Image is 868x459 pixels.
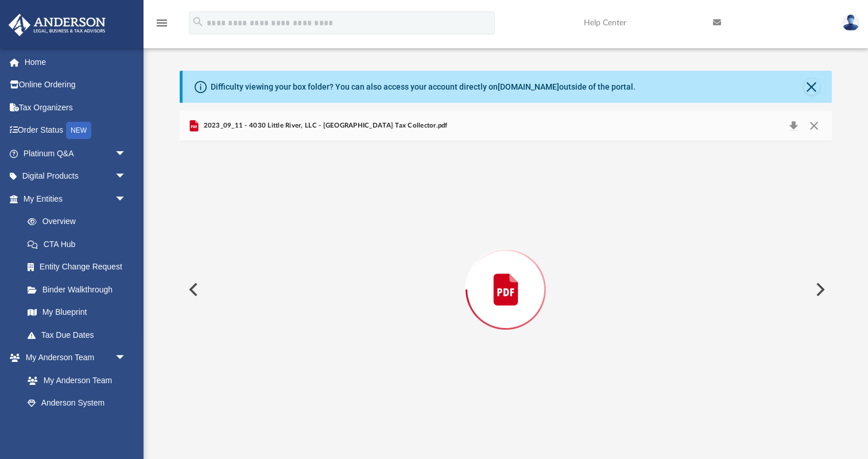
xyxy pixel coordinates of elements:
img: User Pic [842,14,859,31]
div: NEW [66,122,91,139]
button: Download [783,118,804,134]
div: Preview [180,111,832,438]
a: Platinum Q&Aarrow_drop_down [8,142,144,165]
a: My Blueprint [16,301,138,324]
span: arrow_drop_down [115,187,138,211]
a: menu [155,22,169,30]
button: Close [804,79,820,95]
a: Client Referrals [16,414,138,437]
span: 2023_09_11 - 4030 Little River, LLC - [GEOGRAPHIC_DATA] Tax Collector.pdf [201,121,448,131]
a: Tax Due Dates [16,323,144,346]
button: Close [804,118,824,134]
a: CTA Hub [16,233,144,256]
a: My Anderson Teamarrow_drop_down [8,346,138,369]
a: Entity Change Request [16,256,144,279]
i: menu [155,16,169,30]
a: My Anderson Team [16,369,132,392]
a: [DOMAIN_NAME] [498,82,559,91]
a: My Entitiesarrow_drop_down [8,187,144,210]
div: Difficulty viewing your box folder? You can also access your account directly on outside of the p... [211,81,635,93]
i: search [192,16,204,28]
a: Home [8,51,144,74]
a: Order StatusNEW [8,119,144,142]
a: Online Ordering [8,74,144,97]
button: Next File [807,273,832,306]
a: Digital Productsarrow_drop_down [8,165,144,188]
img: Anderson Advisors Platinum Portal [5,14,109,36]
a: Tax Organizers [8,96,144,119]
span: arrow_drop_down [115,346,138,370]
span: arrow_drop_down [115,165,138,188]
a: Anderson System [16,392,138,415]
a: Overview [16,210,144,233]
span: arrow_drop_down [115,142,138,165]
button: Previous File [180,273,205,306]
a: Binder Walkthrough [16,278,144,301]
